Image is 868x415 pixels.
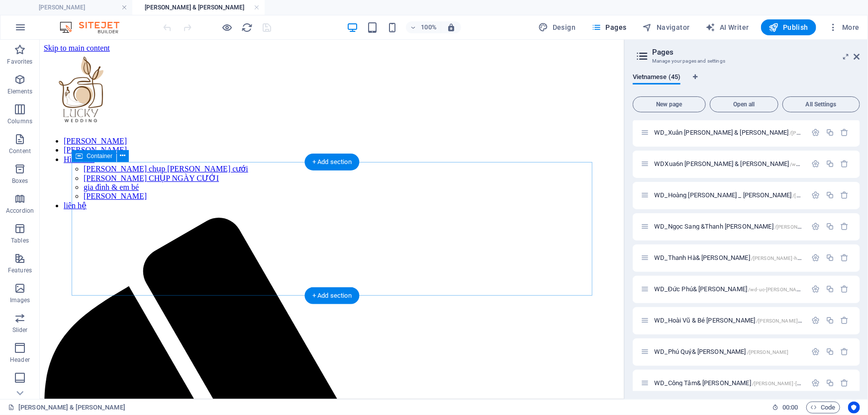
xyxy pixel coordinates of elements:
[710,96,778,112] button: Open all
[706,22,749,32] span: AI Writer
[654,223,858,231] span: Click to open page
[654,317,846,325] span: WD_Hoài Vũ & Bé [PERSON_NAME]
[789,404,791,411] span: :
[651,161,806,167] div: WDXua6n [PERSON_NAME] & [PERSON_NAME]/wdxua6n-[PERSON_NAME]-[PERSON_NAME]
[752,381,835,387] span: /[PERSON_NAME]-[PERSON_NAME]
[4,4,70,12] a: Skip to main content
[811,223,820,231] div: Settings
[826,317,834,325] div: Duplicate
[792,193,844,199] span: /[PERSON_NAME]-lien
[242,22,253,33] i: Reload page
[633,74,860,92] div: Language Tabs
[654,348,788,356] span: WD_Phú Quý& [PERSON_NAME]
[652,57,840,66] h3: Manage your pages and settings
[57,21,132,33] img: Editor Logo
[841,160,849,168] div: Remove
[748,287,847,293] span: /wd-uc-[PERSON_NAME]-[PERSON_NAME]
[633,71,680,85] span: Vietnamese (45)
[841,191,849,200] div: Remove
[774,225,858,230] span: /[PERSON_NAME]-[PERSON_NAME]
[8,266,32,274] p: Features
[87,153,112,159] span: Container
[535,19,580,35] div: Design (Ctrl+Alt+Y)
[841,285,849,294] div: Remove
[811,191,820,200] div: Settings
[241,21,253,33] button: reload
[651,130,806,136] div: WD_Xuân [PERSON_NAME] & [PERSON_NAME]/[PERSON_NAME]
[12,326,28,334] p: Slider
[587,19,630,35] button: Pages
[591,22,626,32] span: Pages
[841,317,849,325] div: Remove
[651,224,806,230] div: WD_Ngọc Sang &Thanh [PERSON_NAME]/[PERSON_NAME]-[PERSON_NAME]
[848,402,860,414] button: Usercentrics
[652,48,860,57] h2: Pages
[654,254,841,262] span: Click to open page
[654,129,831,137] span: Click to open page
[811,285,820,294] div: Settings
[11,386,29,394] p: Footer
[841,379,849,388] div: Remove
[702,19,753,35] button: AI Writer
[714,101,774,107] span: Open all
[7,87,33,95] p: Elements
[769,22,808,32] span: Publish
[826,254,834,262] div: Duplicate
[654,192,844,199] span: Click to open page
[406,21,441,33] button: 100%
[651,192,806,199] div: WD_Hoàng [PERSON_NAME] _ [PERSON_NAME]/[PERSON_NAME]-lien
[651,380,806,387] div: WD_Công Tâm& [PERSON_NAME]/[PERSON_NAME]-[PERSON_NAME]
[221,21,233,33] button: Click here to leave preview mode and continue editing
[782,402,798,414] span: 00 00
[761,19,816,35] button: Publish
[10,296,30,304] p: Images
[651,255,806,261] div: WD_Thanh Hà& [PERSON_NAME]/[PERSON_NAME]-ha-[PERSON_NAME]
[751,256,841,261] span: /[PERSON_NAME]-ha-[PERSON_NAME]
[787,101,856,107] span: All Settings
[811,379,820,388] div: Settings
[826,191,834,200] div: Duplicate
[806,402,840,414] button: Code
[304,154,360,170] div: + Add section
[811,129,820,137] div: Settings
[756,319,846,324] span: /[PERSON_NAME]-be-[PERSON_NAME]
[535,19,580,35] button: Design
[8,402,125,414] a: Click to cancel selection. Double-click to open Pages
[7,58,32,66] p: Favorites
[651,286,806,293] div: WD_Đức Phú& [PERSON_NAME]/wd-uc-[PERSON_NAME]-[PERSON_NAME]
[447,23,456,32] i: On resize automatically adjust zoom level to fit chosen device.
[811,160,820,168] div: Settings
[826,348,834,356] div: Duplicate
[826,129,834,137] div: Duplicate
[826,379,834,388] div: Duplicate
[654,286,847,293] span: Click to open page
[828,22,860,32] span: More
[9,147,31,155] p: Content
[6,207,34,215] p: Accordion
[826,223,834,231] div: Duplicate
[132,2,265,13] h4: [PERSON_NAME] & [PERSON_NAME]
[841,223,849,231] div: Remove
[651,349,806,355] div: WD_Phú Quý& [PERSON_NAME]/[PERSON_NAME]
[811,317,820,325] div: Settings
[7,117,32,125] p: Columns
[643,22,690,32] span: Navigator
[304,287,360,304] div: + Add section
[12,177,28,185] p: Boxes
[421,21,437,33] h6: 100%
[841,254,849,262] div: Remove
[539,22,576,32] span: Design
[841,348,849,356] div: Remove
[747,350,789,355] span: /[PERSON_NAME]
[782,96,860,112] button: All Settings
[789,131,831,136] span: /[PERSON_NAME]
[639,19,694,35] button: Navigator
[772,402,798,414] h6: Session time
[841,129,849,137] div: Remove
[811,254,820,262] div: Settings
[654,380,835,387] span: WD_Công Tâm& [PERSON_NAME]
[10,356,30,364] p: Header
[651,318,806,324] div: WD_Hoài Vũ & Bé [PERSON_NAME]/[PERSON_NAME]-be-[PERSON_NAME]
[811,402,836,414] span: Code
[824,19,864,35] button: More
